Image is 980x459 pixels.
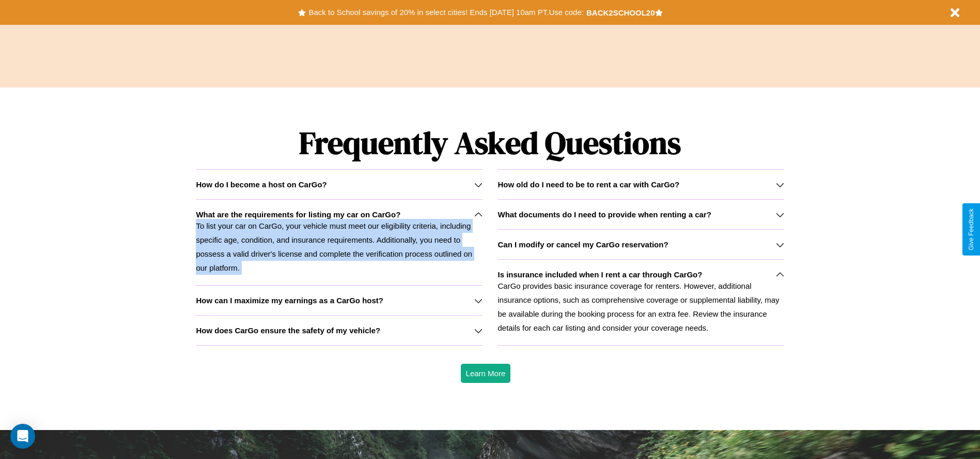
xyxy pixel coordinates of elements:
h1: Frequently Asked Questions [196,116,784,169]
div: Give Feedback [968,209,975,250]
h3: How does CarGo ensure the safety of my vehicle? [196,326,380,335]
h3: What are the requirements for listing my car on CarGo? [196,210,400,219]
h3: What documents do I need to provide when renting a car? [498,210,711,219]
h3: How do I become a host on CarGo? [196,180,326,189]
h3: How can I maximize my earnings as a CarGo host? [196,296,383,305]
p: CarGo provides basic insurance coverage for renters. However, additional insurance options, such ... [498,279,784,335]
h3: Can I modify or cancel my CarGo reservation? [498,240,668,249]
h3: How old do I need to be to rent a car with CarGo? [498,180,680,189]
h3: Is insurance included when I rent a car through CarGo? [498,270,703,279]
div: Open Intercom Messenger [10,424,35,449]
p: To list your car on CarGo, your vehicle must meet our eligibility criteria, including specific ag... [196,219,482,275]
button: Back to School savings of 20% in select cities! Ends [DATE] 10am PT.Use code: [306,5,586,20]
button: Learn More [461,364,511,383]
b: BACK2SCHOOL20 [586,8,655,17]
